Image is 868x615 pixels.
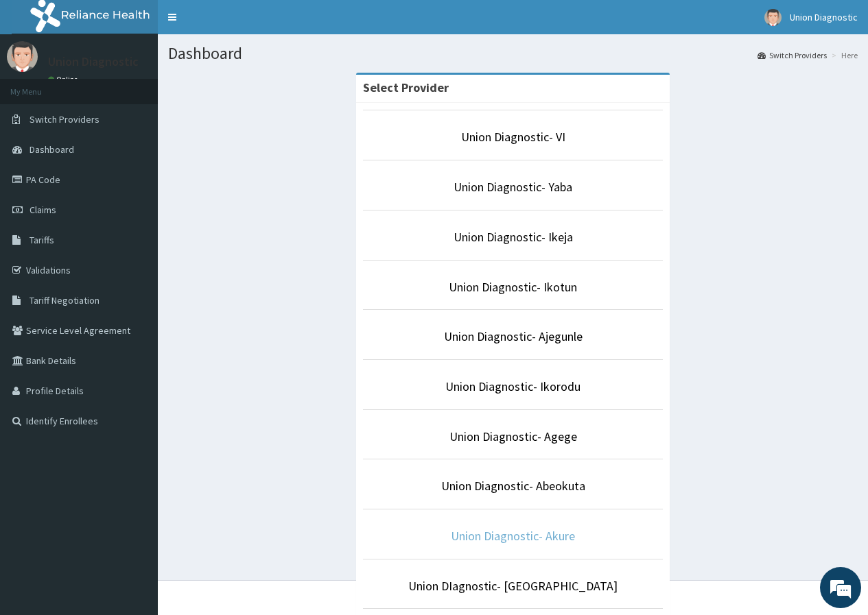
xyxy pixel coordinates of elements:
[363,80,449,95] strong: Select Provider
[30,234,54,246] span: Tariffs
[454,229,573,245] a: Union Diagnostic- Ikeja
[451,528,575,544] a: Union Diagnostic- Akure
[461,129,565,145] a: Union Diagnostic- VI
[48,75,81,84] a: Online
[449,279,577,295] a: Union Diagnostic- Ikotun
[449,429,577,444] a: Union Diagnostic- Agege
[441,478,585,494] a: Union Diagnostic- Abeokuta
[408,578,618,594] a: Union DIagnostic- [GEOGRAPHIC_DATA]
[758,49,827,61] a: Switch Providers
[764,9,782,26] img: User Image
[454,179,572,195] a: Union Diagnostic- Yaba
[7,41,38,72] img: User Image
[828,49,858,61] li: Here
[48,56,139,68] p: Union Diagnostic
[168,45,858,62] h1: Dashboard
[790,11,858,23] span: Union Diagnostic
[445,378,580,394] a: Union Diagnostic- Ikorodu
[30,113,99,125] span: Switch Providers
[30,294,99,306] span: Tariff Negotiation
[30,204,56,216] span: Claims
[444,328,583,344] a: Union Diagnostic- Ajegunle
[30,143,74,156] span: Dashboard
